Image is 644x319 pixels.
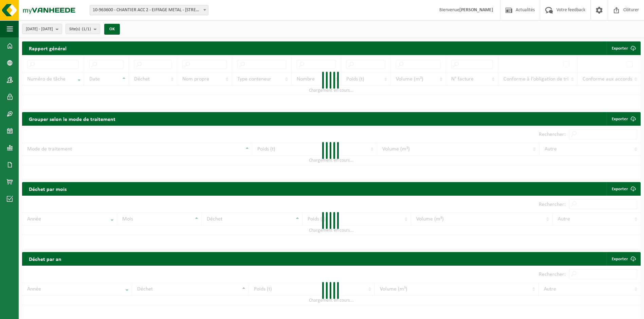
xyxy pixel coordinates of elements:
[22,112,122,125] h2: Grouper selon le mode de traitement
[22,182,73,195] h2: Déchet par mois
[22,41,73,55] h2: Rapport général
[606,182,640,196] a: Exporter
[459,7,493,13] strong: [PERSON_NAME]
[22,252,68,265] h2: Déchet par an
[82,27,91,31] count: (1/1)
[66,24,100,34] button: Site(s)(1/1)
[22,24,62,34] button: [DATE] - [DATE]
[606,112,640,126] a: Exporter
[26,24,53,34] span: [DATE] - [DATE]
[606,41,640,55] button: Exporter
[606,252,640,266] a: Exporter
[90,5,208,15] span: 10-963600 - CHANTIER ACC 2 - EIFFAGE METAL - 62138 DOUVRIN, AVENUE DE PARIS 900
[104,24,120,35] button: OK
[90,5,208,15] span: 10-963600 - CHANTIER ACC 2 - EIFFAGE METAL - 62138 DOUVRIN, AVENUE DE PARIS 900
[69,24,91,34] span: Site(s)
